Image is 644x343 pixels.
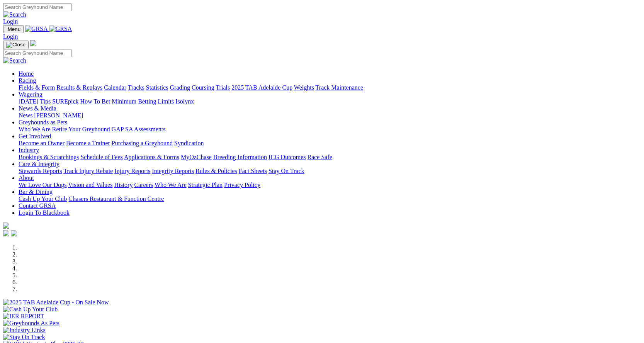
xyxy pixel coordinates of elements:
[25,25,48,32] img: GRSA
[19,126,51,132] a: Who We Are
[19,112,32,119] a: News
[3,222,9,229] img: logo-grsa-white.png
[3,18,18,25] a: Login
[52,98,78,105] a: SUREpick
[3,327,46,334] img: Industry Links
[19,195,641,202] div: Bar & Dining
[80,154,122,160] a: Schedule of Fees
[19,84,641,91] div: Racing
[19,126,641,133] div: Greyhounds as Pets
[68,195,164,202] a: Chasers Restaurant & Function Centre
[224,182,260,188] a: Privacy Policy
[134,182,153,188] a: Careers
[188,182,223,188] a: Strategic Plan
[112,140,173,146] a: Purchasing a Greyhound
[19,112,641,119] div: News & Media
[19,202,56,209] a: Contact GRSA
[3,334,45,341] img: Stay On Track
[231,84,292,91] a: 2025 TAB Adelaide Cup
[239,168,267,174] a: Fact Sheets
[3,57,26,64] img: Search
[268,154,306,160] a: ICG Outcomes
[56,84,102,91] a: Results & Replays
[34,112,83,119] a: [PERSON_NAME]
[3,41,29,49] button: Toggle navigation
[152,168,194,174] a: Integrity Reports
[174,140,204,146] a: Syndication
[19,98,641,105] div: Wagering
[19,195,67,202] a: Cash Up Your Club
[19,77,36,84] a: Racing
[8,26,20,32] span: Menu
[192,84,214,91] a: Coursing
[114,168,150,174] a: Injury Reports
[19,188,53,195] a: Bar & Dining
[19,140,641,147] div: Get Involved
[3,313,44,320] img: IER REPORT
[128,84,144,91] a: Tracks
[3,25,24,33] button: Toggle navigation
[49,25,72,32] img: GRSA
[19,133,51,139] a: Get Involved
[112,126,166,132] a: GAP SA Assessments
[19,161,59,167] a: Care & Integrity
[146,84,168,91] a: Statistics
[19,91,42,98] a: Wagering
[268,168,304,174] a: Stay On Track
[19,168,641,175] div: Care & Integrity
[175,98,194,105] a: Isolynx
[3,320,59,327] img: Greyhounds As Pets
[294,84,314,91] a: Weights
[124,154,179,160] a: Applications & Forms
[3,33,18,40] a: Login
[80,98,110,105] a: How To Bet
[104,84,126,91] a: Calendar
[3,230,9,236] img: facebook.svg
[19,154,641,161] div: Industry
[19,209,70,216] a: Login To Blackbook
[19,147,39,153] a: Industry
[19,105,56,112] a: News & Media
[112,98,174,105] a: Minimum Betting Limits
[19,140,65,146] a: Become an Owner
[19,182,66,188] a: We Love Our Dogs
[195,168,237,174] a: Rules & Policies
[19,168,62,174] a: Stewards Reports
[216,84,230,91] a: Trials
[63,168,113,174] a: Track Injury Rebate
[213,154,267,160] a: Breeding Information
[3,306,58,313] img: Cash Up Your Club
[3,299,109,306] img: 2025 TAB Adelaide Cup - On Sale Now
[19,98,51,105] a: [DATE] Tips
[30,40,36,46] img: logo-grsa-white.png
[68,182,112,188] a: Vision and Values
[19,70,34,77] a: Home
[307,154,332,160] a: Race Safe
[3,3,71,11] input: Search
[114,182,133,188] a: History
[3,49,71,57] input: Search
[170,84,190,91] a: Grading
[19,119,67,126] a: Greyhounds as Pets
[19,182,641,188] div: About
[181,154,212,160] a: MyOzChase
[3,11,26,18] img: Search
[316,84,363,91] a: Track Maintenance
[6,42,25,48] img: Close
[19,84,55,91] a: Fields & Form
[155,182,187,188] a: Who We Are
[11,230,17,236] img: twitter.svg
[19,154,79,160] a: Bookings & Scratchings
[66,140,110,146] a: Become a Trainer
[52,126,110,132] a: Retire Your Greyhound
[19,175,34,181] a: About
